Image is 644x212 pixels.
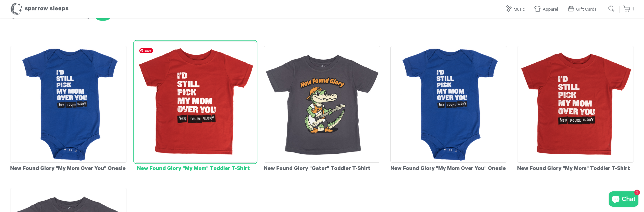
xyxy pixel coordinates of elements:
[137,163,254,173] div: New Found Glory "My Mom" Toddler T-Shirt
[10,46,127,173] a: New Found Glory "My Mom Over You" Onesie
[517,46,634,163] img: NewFoundGlory-toddlertee_grande.png
[623,4,634,15] a: 1
[607,4,617,14] input: Submit
[139,48,153,53] span: Save
[390,46,507,163] img: NewFoundGlory-Onesie_grande.png
[607,191,640,208] inbox-online-store-chat: Shopify online store chat
[567,4,599,15] a: Gift Cards
[135,41,256,163] img: NewFoundGlory-toddlertee_grande.png
[517,163,634,173] div: New Found Glory "My Mom" Toddler T-Shirt
[10,163,127,173] div: New Found Glory "My Mom Over You" Onesie
[137,46,254,173] a: New Found Glory "My Mom" Toddler T-Shirt
[517,46,634,173] a: New Found Glory "My Mom" Toddler T-Shirt
[390,46,507,173] a: New Found Glory "My Mom Over You" Onesie
[505,4,527,15] a: Music
[534,4,561,15] a: Apparel
[264,46,380,173] a: New Found Glory "Gator" Toddler T-Shirt
[390,163,507,173] div: New Found Glory "My Mom Over You" Onesie
[10,46,127,163] img: NewFoundGlory-Onesie_grande.png
[264,46,380,163] img: NewFoundGlory-Gator-ToddlerT-shirt_grande.jpg
[264,163,380,173] div: New Found Glory "Gator" Toddler T-Shirt
[10,3,69,15] h1: Sparrow Sleeps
